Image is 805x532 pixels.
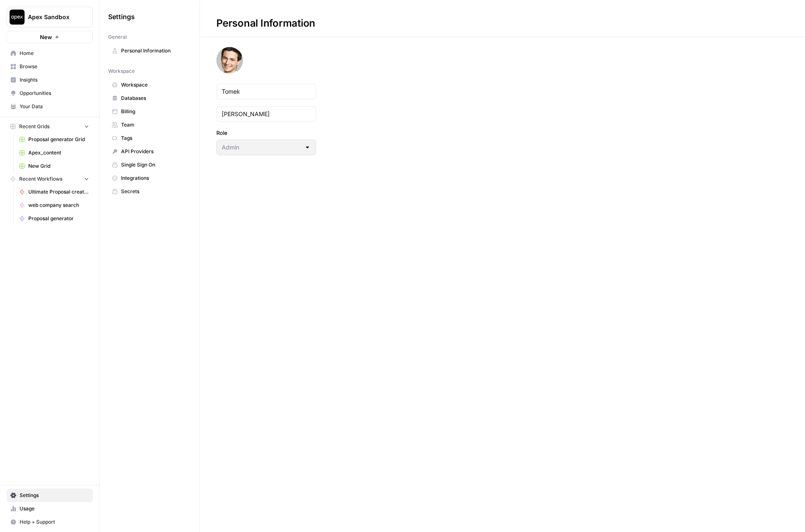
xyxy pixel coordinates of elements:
[28,13,78,21] span: Apex Sandbox
[7,60,93,73] a: Browse
[20,76,89,84] span: Insights
[7,47,93,60] a: Home
[40,33,52,41] span: New
[216,129,316,137] label: Role
[7,100,93,113] a: Your Data
[7,120,93,133] button: Recent Grids
[121,94,187,102] span: Databases
[121,188,187,195] span: Secrets
[19,123,50,130] span: Recent Grids
[108,185,191,198] a: Secrets
[7,73,93,87] a: Insights
[121,121,187,129] span: Team
[15,212,93,225] a: Proposal generator
[28,201,89,209] span: web company search
[10,10,25,25] img: Apex Sandbox Logo
[108,92,191,105] a: Databases
[108,78,191,92] a: Workspace
[28,162,89,170] span: New Grid
[7,502,93,515] a: Usage
[108,105,191,118] a: Billing
[20,492,89,499] span: Settings
[15,185,93,199] a: Ultimate Proposal creation
[28,136,89,143] span: Proposal generator Grid
[7,87,93,100] a: Opportunities
[108,145,191,158] a: API Providers
[20,89,89,97] span: Opportunities
[121,134,187,142] span: Tags
[108,172,191,185] a: Integrations
[108,118,191,132] a: Team
[7,489,93,502] a: Settings
[20,505,89,512] span: Usage
[108,12,135,22] span: Settings
[108,132,191,145] a: Tags
[20,50,89,57] span: Home
[121,148,187,155] span: API Providers
[28,149,89,157] span: Apex_content
[216,47,243,74] img: avatar
[7,515,93,529] button: Help + Support
[28,188,89,196] span: Ultimate Proposal creation
[108,44,191,57] a: Personal Information
[200,17,332,30] div: Personal Information
[15,133,93,146] a: Proposal generator Grid
[15,159,93,173] a: New Grid
[7,31,93,43] button: New
[15,199,93,212] a: web company search
[19,175,62,183] span: Recent Workflows
[20,63,89,70] span: Browse
[121,81,187,89] span: Workspace
[15,146,93,159] a: Apex_content
[121,47,187,55] span: Personal Information
[20,103,89,110] span: Your Data
[20,518,89,526] span: Help + Support
[121,161,187,169] span: Single Sign On
[121,108,187,115] span: Billing
[108,158,191,172] a: Single Sign On
[7,7,93,27] button: Workspace: Apex Sandbox
[7,173,93,185] button: Recent Workflows
[121,174,187,182] span: Integrations
[28,215,89,222] span: Proposal generator
[108,67,135,75] span: Workspace
[108,33,127,41] span: General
